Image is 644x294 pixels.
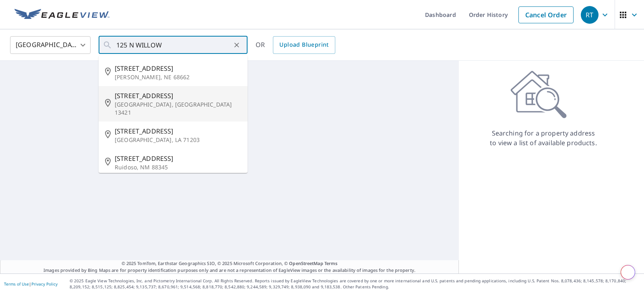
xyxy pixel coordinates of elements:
[231,39,242,51] button: Clear
[115,91,241,101] span: [STREET_ADDRESS]
[518,6,574,23] a: Cancel Order
[256,36,335,54] div: OR
[115,154,241,163] span: [STREET_ADDRESS]
[70,278,640,290] p: © 2025 Eagle View Technologies, Inc. and Pictometry International Corp. All Rights Reserved. Repo...
[10,34,91,56] div: [GEOGRAPHIC_DATA]
[14,9,109,21] img: EV Logo
[289,260,323,266] a: OpenStreetMap
[115,73,241,81] p: [PERSON_NAME], NE 68662
[273,36,335,54] a: Upload Blueprint
[115,126,241,136] span: [STREET_ADDRESS]
[31,281,58,287] a: Privacy Policy
[115,136,241,144] p: [GEOGRAPHIC_DATA], LA 71203
[4,281,29,287] a: Terms of Use
[581,6,599,24] div: RT
[279,40,328,50] span: Upload Blueprint
[115,163,241,171] p: Ruidoso, NM 88345
[115,101,241,117] p: [GEOGRAPHIC_DATA], [GEOGRAPHIC_DATA] 13421
[4,282,58,286] p: |
[489,128,597,148] p: Searching for a property address to view a list of available products.
[116,34,231,56] input: Search by address or latitude-longitude
[115,64,241,73] span: [STREET_ADDRESS]
[324,260,338,266] a: Terms
[122,260,338,267] span: © 2025 TomTom, Earthstar Geographics SIO, © 2025 Microsoft Corporation, ©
